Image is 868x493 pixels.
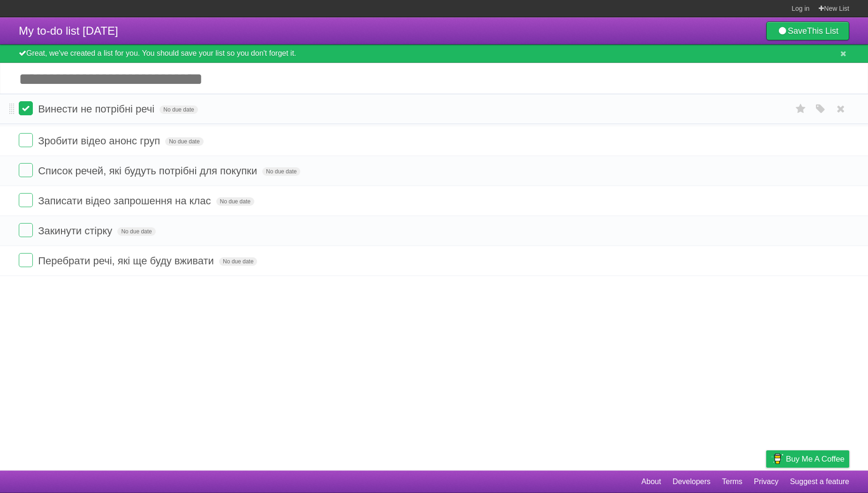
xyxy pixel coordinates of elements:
label: Done [19,223,33,237]
label: Star task [792,101,810,117]
label: Done [19,163,33,177]
a: About [641,473,661,491]
b: This List [807,26,838,36]
label: Done [19,253,33,267]
a: Terms [722,473,743,491]
span: Перебрати речі, які ще буду вживати [38,255,216,267]
label: Done [19,193,33,207]
a: SaveThis List [766,22,849,40]
span: Список речей, які будуть потрібні для покупки [38,165,259,177]
span: No due date [117,227,155,236]
span: Buy me a coffee [786,451,845,467]
img: Buy me a coffee [771,451,784,467]
span: Винести не потрібні речі [38,103,157,115]
span: No due date [165,137,203,146]
span: No due date [216,197,254,206]
span: My to-do list [DATE] [19,24,118,37]
span: No due date [262,167,300,176]
label: Done [19,133,33,147]
span: Записати відео запрошення на клас [38,195,213,207]
span: No due date [219,257,257,266]
a: Developers [672,473,710,491]
a: Privacy [754,473,778,491]
label: Done [19,101,33,115]
a: Buy me a coffee [766,450,849,468]
a: Suggest a feature [790,473,849,491]
span: Закинути стірку [38,225,114,237]
span: Зробити відео анонс груп [38,135,162,147]
span: No due date [160,105,198,114]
